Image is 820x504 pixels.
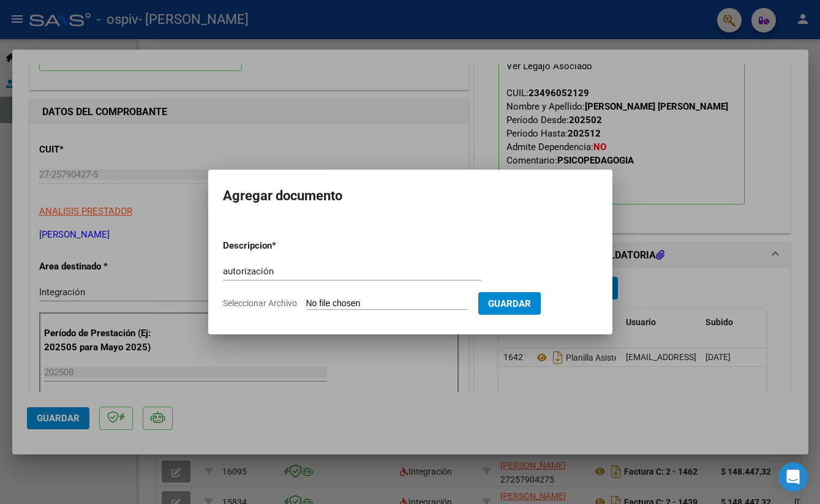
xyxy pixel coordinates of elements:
span: Guardar [488,298,531,309]
button: Guardar [478,292,541,315]
h2: Agregar documento [223,184,598,208]
span: Seleccionar Archivo [223,298,297,308]
div: Open Intercom Messenger [778,462,808,492]
p: Descripcion [223,239,336,253]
